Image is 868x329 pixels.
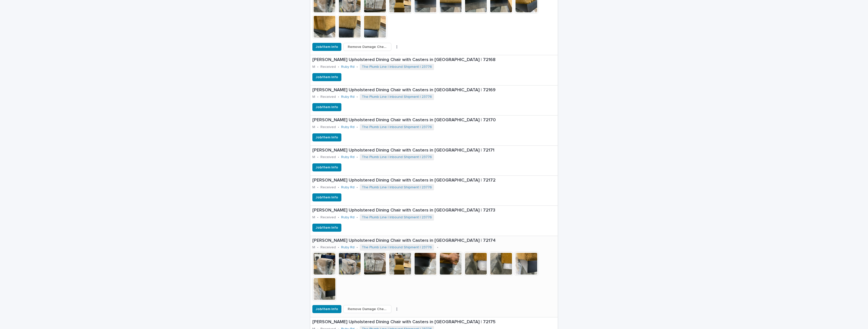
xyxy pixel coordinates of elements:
[312,178,556,183] p: [PERSON_NAME] Upholstered Dining Chair with Casters in [GEOGRAPHIC_DATA] | 72172
[341,245,355,250] a: Ruby Rd
[341,95,355,99] a: Ruby Rd
[437,245,438,250] p: •
[312,133,341,141] button: Job/Item Info
[341,215,355,220] a: Ruby Rd
[320,245,336,250] p: Received
[357,215,358,220] p: •
[338,245,339,250] p: •
[317,155,318,159] p: •
[312,65,315,69] p: M
[348,307,387,312] span: Remove Damage Check
[312,87,556,93] p: [PERSON_NAME] Upholstered Dining Chair with Casters in [GEOGRAPHIC_DATA] | 72169
[312,185,315,190] p: M
[357,185,358,190] p: •
[312,193,341,201] button: Job/Item Info
[312,148,556,153] p: [PERSON_NAME] Upholstered Dining Chair with Casters in [GEOGRAPHIC_DATA] | 72171
[338,95,339,99] p: •
[338,125,339,129] p: •
[341,185,355,190] a: Ruby Rd
[312,215,315,220] p: M
[357,155,358,159] p: •
[312,208,556,213] p: [PERSON_NAME] Upholstered Dining Chair with Casters in [GEOGRAPHIC_DATA] | 72173
[316,135,338,140] span: Job/Item Info
[316,75,338,80] span: Job/Item Info
[312,43,341,51] button: Job/Item Info
[312,224,341,232] button: Job/Item Info
[312,95,315,99] p: M
[320,95,336,99] p: Received
[312,125,315,129] p: M
[310,176,558,206] a: [PERSON_NAME] Upholstered Dining Chair with Casters in [GEOGRAPHIC_DATA] | 72172M•Received•Ruby R...
[341,155,355,159] a: Ruby Rd
[316,225,338,230] span: Job/Item Info
[316,44,338,49] span: Job/Item Info
[320,155,336,159] p: Received
[312,319,556,325] p: [PERSON_NAME] Upholstered Dining Chair with Casters in [GEOGRAPHIC_DATA] | 72175
[362,215,432,220] a: The Plumb Line | Inbound Shipment | 23776
[357,245,358,250] p: •
[316,105,338,110] span: Job/Item Info
[310,206,558,236] a: [PERSON_NAME] Upholstered Dining Chair with Casters in [GEOGRAPHIC_DATA] | 72173M•Received•Ruby R...
[343,305,391,313] button: Remove Damage Check
[320,125,336,129] p: Received
[341,125,355,129] a: Ruby Rd
[316,195,338,200] span: Job/Item Info
[357,95,358,99] p: •
[362,95,432,99] a: The Plumb Line | Inbound Shipment | 23776
[338,185,339,190] p: •
[343,43,391,51] button: Remove Damage Check
[338,155,339,159] p: •
[362,65,432,69] a: The Plumb Line | Inbound Shipment | 23776
[310,55,558,85] a: [PERSON_NAME] Upholstered Dining Chair with Casters in [GEOGRAPHIC_DATA] | 72168M•Received•Ruby R...
[310,236,558,317] a: [PERSON_NAME] Upholstered Dining Chair with Casters in [GEOGRAPHIC_DATA] | 72174M•Received•Ruby R...
[338,215,339,220] p: •
[312,57,556,63] p: [PERSON_NAME] Upholstered Dining Chair with Casters in [GEOGRAPHIC_DATA] | 72168
[310,146,558,176] a: [PERSON_NAME] Upholstered Dining Chair with Casters in [GEOGRAPHIC_DATA] | 72171M•Received•Ruby R...
[362,245,432,250] a: The Plumb Line | Inbound Shipment | 23776
[317,185,318,190] p: •
[317,95,318,99] p: •
[316,307,338,312] span: Job/Item Info
[317,125,318,129] p: •
[357,125,358,129] p: •
[320,65,336,69] p: Received
[310,115,558,145] a: [PERSON_NAME] Upholstered Dining Chair with Casters in [GEOGRAPHIC_DATA] | 72170M•Received•Ruby R...
[348,44,387,49] span: Remove Damage Check
[312,305,341,313] button: Job/Item Info
[312,117,556,123] p: [PERSON_NAME] Upholstered Dining Chair with Casters in [GEOGRAPHIC_DATA] | 72170
[317,215,318,220] p: •
[362,185,432,190] a: The Plumb Line | Inbound Shipment | 23776
[312,238,556,244] p: [PERSON_NAME] Upholstered Dining Chair with Casters in [GEOGRAPHIC_DATA] | 72174
[362,125,432,129] a: The Plumb Line | Inbound Shipment | 23776
[312,73,341,81] button: Job/Item Info
[317,65,318,69] p: •
[362,155,432,159] a: The Plumb Line | Inbound Shipment | 23776
[312,245,315,250] p: M
[357,65,358,69] p: •
[338,65,339,69] p: •
[316,165,338,170] span: Job/Item Info
[320,185,336,190] p: Received
[312,155,315,159] p: M
[341,65,355,69] a: Ruby Rd
[320,215,336,220] p: Received
[317,245,318,250] p: •
[312,103,341,111] button: Job/Item Info
[312,163,341,171] button: Job/Item Info
[310,85,558,115] a: [PERSON_NAME] Upholstered Dining Chair with Casters in [GEOGRAPHIC_DATA] | 72169M•Received•Ruby R...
